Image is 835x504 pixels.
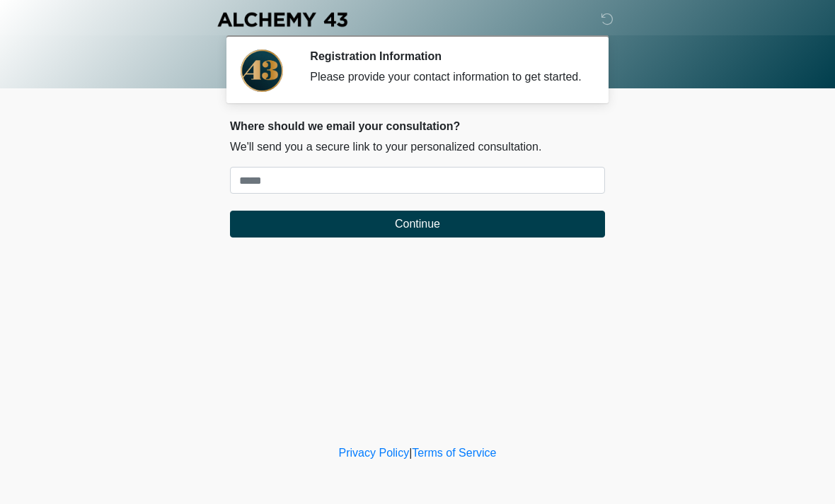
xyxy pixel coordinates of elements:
[409,447,412,459] a: |
[216,11,349,28] img: Alchemy 43 Logo
[412,447,496,459] a: Terms of Service
[310,49,584,63] h2: Registration Information
[241,49,283,92] img: Agent Avatar
[310,69,584,86] div: Please provide your contact information to get started.
[230,211,605,238] button: Continue
[230,139,605,156] p: We'll send you a secure link to your personalized consultation.
[339,447,410,459] a: Privacy Policy
[230,119,605,133] h2: Where should we email your consultation?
